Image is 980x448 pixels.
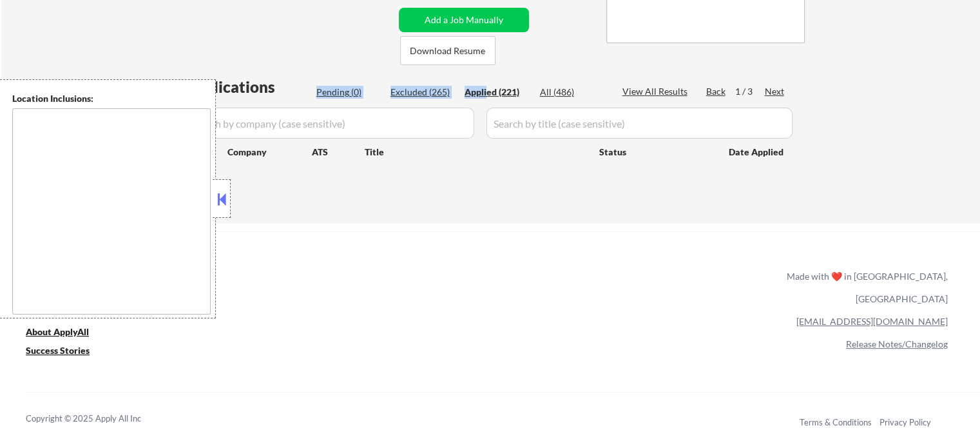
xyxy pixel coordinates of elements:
[796,316,948,327] a: [EMAIL_ADDRESS][DOMAIN_NAME]
[26,325,107,341] a: About ApplyAll
[26,326,89,337] u: About ApplyAll
[316,86,381,99] div: Pending (0)
[184,108,474,139] input: Search by company (case sensitive)
[540,86,604,99] div: All (486)
[26,345,90,356] u: Success Stories
[706,85,727,98] div: Back
[765,85,785,98] div: Next
[400,36,495,65] button: Download Resume
[312,146,365,159] div: ATS
[26,344,107,360] a: Success Stories
[465,86,529,99] div: Applied (221)
[782,265,948,310] div: Made with ❤️ in [GEOGRAPHIC_DATA], [GEOGRAPHIC_DATA]
[800,417,872,427] a: Terms & Conditions
[622,85,691,98] div: View All Results
[735,85,765,98] div: 1 / 3
[729,146,785,159] div: Date Applied
[26,283,517,297] a: Refer & earn free applications 👯‍♀️
[399,8,529,32] button: Add a Job Manually
[227,146,312,159] div: Company
[365,146,587,159] div: Title
[26,413,174,425] div: Copyright © 2025 Apply All Inc
[599,140,710,163] div: Status
[12,92,211,105] div: Location Inclusions:
[486,108,793,139] input: Search by title (case sensitive)
[390,86,455,99] div: Excluded (265)
[184,79,312,95] div: Applications
[879,417,931,427] a: Privacy Policy
[846,338,948,349] a: Release Notes/Changelog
